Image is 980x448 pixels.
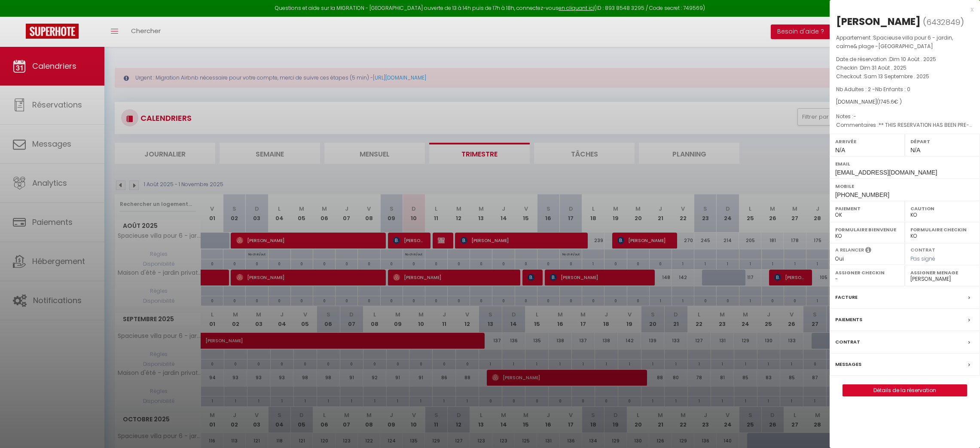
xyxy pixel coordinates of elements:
label: Mobile [835,182,974,190]
label: Arrivée [835,137,899,146]
span: ( ) [923,16,964,28]
p: Commentaires : [836,121,974,129]
a: Détails de la réservation [843,385,967,396]
label: Formulaire Bienvenue [835,225,899,234]
label: Caution [910,204,974,213]
label: Formulaire Checkin [910,225,974,234]
label: Paiement [835,204,899,213]
div: [DOMAIN_NAME] [836,98,974,106]
label: Départ [910,137,974,146]
label: Assigner Menage [910,268,974,277]
label: Contrat [835,338,860,347]
iframe: LiveChat chat widget [944,412,980,448]
span: N/A [910,147,920,153]
span: Pas signé [910,255,935,262]
span: Nb Adultes : 2 - [836,86,910,93]
span: N/A [835,147,845,153]
span: Dim 10 Août . 2025 [889,55,936,63]
p: Notes : [836,112,974,121]
span: Spacieuse villa pour 6 - jardin, calme& plage -[GEOGRAPHIC_DATA] [836,34,953,50]
span: ( € ) [877,98,902,105]
span: 1745.6 [879,98,894,105]
span: Sam 13 Septembre . 2025 [864,73,929,80]
label: Paiements [835,315,862,324]
label: Email [835,160,974,168]
span: - [853,113,856,120]
span: Nb Enfants : 0 [875,86,910,93]
label: Assigner Checkin [835,268,899,277]
p: Date de réservation : [836,55,974,64]
button: Détails de la réservation [843,384,967,396]
label: Facture [835,293,858,302]
i: Sélectionner OUI si vous souhaiter envoyer les séquences de messages post-checkout [865,246,871,256]
p: Checkout : [836,72,974,81]
span: Dim 31 Août . 2025 [860,64,907,71]
label: Messages [835,360,861,369]
p: Checkin : [836,64,974,72]
span: 6432849 [926,17,960,28]
div: [PERSON_NAME] [836,15,921,28]
label: Contrat [910,246,935,252]
label: A relancer [835,246,864,254]
span: [PHONE_NUMBER] [835,191,889,198]
div: x [830,4,974,15]
span: [EMAIL_ADDRESS][DOMAIN_NAME] [835,169,937,176]
p: Appartement : [836,34,974,51]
